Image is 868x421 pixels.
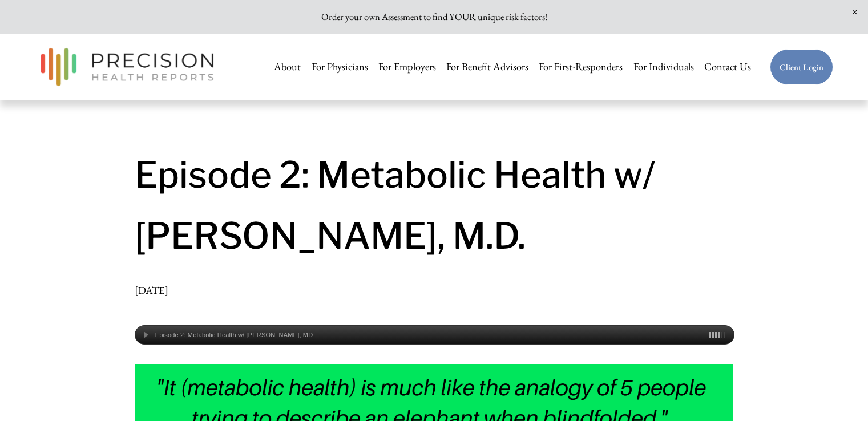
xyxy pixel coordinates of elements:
a: Client Login [770,49,833,85]
h1: Episode 2: Metabolic Health w/ [PERSON_NAME], M.D. [135,145,734,266]
div: Episode 2: Metabolic Health w/ [PERSON_NAME], MD [155,331,313,338]
a: For Individuals [633,55,694,78]
span: [DATE] [135,284,168,297]
a: For Benefit Advisors [446,55,528,78]
a: Contact Us [704,55,751,78]
a: For Employers [378,55,436,78]
a: For Physicians [312,55,368,78]
img: Precision Health Reports [35,43,220,91]
a: About [274,55,301,78]
a: For First-Responders [539,55,623,78]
